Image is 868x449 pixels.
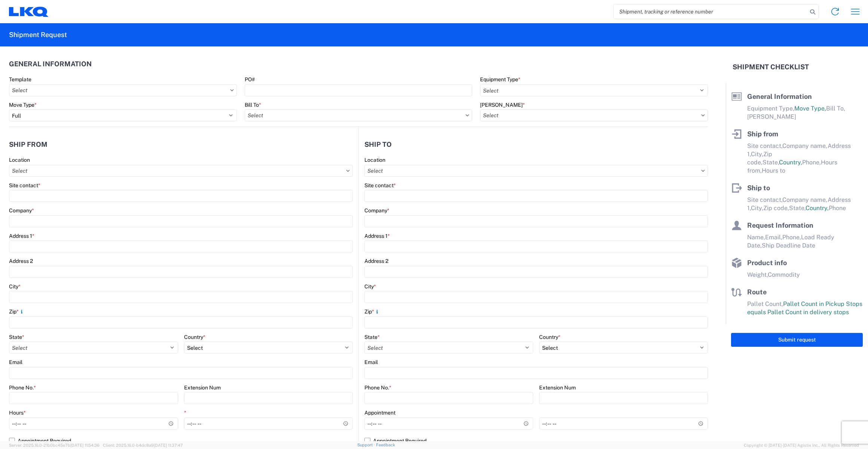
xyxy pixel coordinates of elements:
[9,141,48,148] h2: Ship from
[9,409,26,416] label: Hours
[364,165,708,177] input: Select
[364,384,391,391] label: Phone No.
[802,159,821,166] span: Phone,
[751,151,763,158] span: City,
[9,165,353,177] input: Select
[747,142,782,149] span: Site contact,
[539,384,576,391] label: Extension Num
[614,4,807,19] input: Shipment, tracking or reference number
[9,435,353,447] label: Appointment Required
[747,234,765,241] span: Name,
[9,207,34,214] label: Company
[376,443,395,447] a: Feedback
[747,288,767,296] span: Route
[747,259,787,267] span: Product info
[9,308,25,315] label: Zip
[9,334,24,340] label: State
[9,233,34,239] label: Address 1
[154,443,183,448] span: [DATE] 11:37:47
[768,271,800,278] span: Commodity
[9,283,21,290] label: City
[747,92,812,100] span: General Information
[9,30,67,39] h2: Shipment Request
[364,157,385,163] label: Location
[744,442,859,449] span: Copyright © [DATE]-[DATE] Agistix Inc., All Rights Reserved
[765,234,782,241] span: Email,
[364,435,708,447] label: Appointment Required
[747,300,862,316] span: Pallet Count in Pickup Stops equals Pallet Count in delivery stops
[184,334,205,340] label: Country
[789,204,806,212] span: State,
[731,333,863,347] button: Submit request
[9,84,237,96] input: Select
[9,359,22,365] label: Email
[747,113,796,120] span: [PERSON_NAME]
[762,159,779,166] span: State,
[103,443,183,448] span: Client: 2025.16.0-b4dc8a9
[364,141,392,148] h2: Ship to
[245,101,261,108] label: Bill To
[747,105,794,112] span: Equipment Type,
[245,76,255,83] label: PO#
[763,204,789,212] span: Zip code,
[9,60,92,68] h2: General Information
[9,443,100,448] span: Server: 2025.16.0-21b0bc45e7b
[762,242,815,249] span: Ship Deadline Date
[364,359,378,365] label: Email
[826,105,845,112] span: Bill To,
[829,204,846,212] span: Phone
[782,234,801,241] span: Phone,
[747,196,782,203] span: Site contact,
[751,204,763,212] span: City,
[779,159,802,166] span: Country,
[9,384,36,391] label: Phone No.
[9,182,40,189] label: Site contact
[747,130,778,138] span: Ship from
[747,221,813,229] span: Request Information
[70,443,100,448] span: [DATE] 11:54:36
[747,271,768,278] span: Weight,
[364,334,380,340] label: State
[364,308,380,315] label: Zip
[747,184,770,192] span: Ship to
[480,109,708,121] input: Select
[364,409,395,416] label: Appointment
[245,109,473,121] input: Select
[794,105,826,112] span: Move Type,
[733,63,809,72] h2: Shipment Checklist
[9,101,37,108] label: Move Type
[364,182,396,189] label: Site contact
[9,76,31,83] label: Template
[9,157,30,163] label: Location
[747,300,783,307] span: Pallet Count,
[480,76,520,83] label: Equipment Type
[480,101,525,108] label: [PERSON_NAME]
[762,167,785,174] span: Hours to
[184,384,221,391] label: Extension Num
[782,142,828,149] span: Company name,
[539,334,560,340] label: Country
[806,204,829,212] span: Country,
[782,196,828,203] span: Company name,
[357,443,376,447] a: Support
[364,233,390,239] label: Address 1
[364,207,389,214] label: Company
[9,258,33,264] label: Address 2
[364,283,376,290] label: City
[364,258,388,264] label: Address 2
